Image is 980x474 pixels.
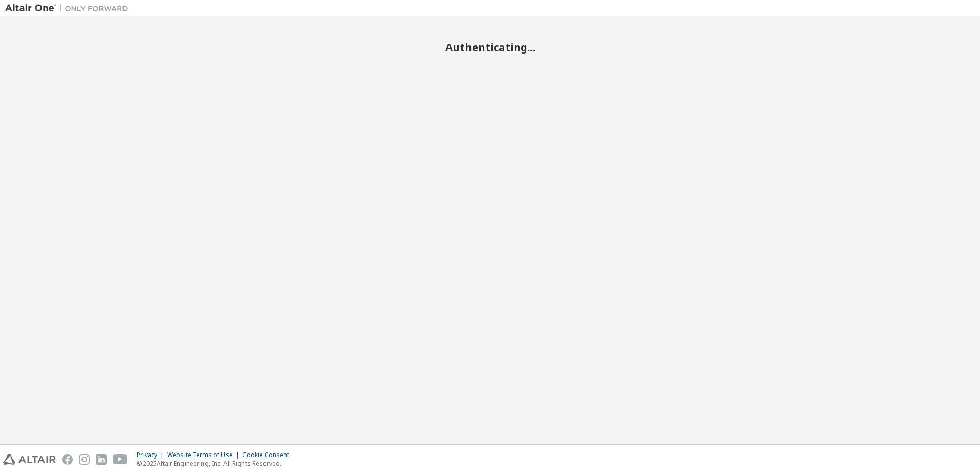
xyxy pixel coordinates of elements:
[242,451,295,459] div: Cookie Consent
[137,451,167,459] div: Privacy
[137,459,295,468] p: © 2025 Altair Engineering, Inc. All Rights Reserved.
[5,3,133,13] img: Altair One
[167,451,242,459] div: Website Terms of Use
[62,454,73,465] img: facebook.svg
[96,454,107,465] img: linkedin.svg
[79,454,90,465] img: instagram.svg
[5,41,975,54] h2: Authenticating...
[113,454,128,465] img: youtube.svg
[3,454,56,465] img: altair_logo.svg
